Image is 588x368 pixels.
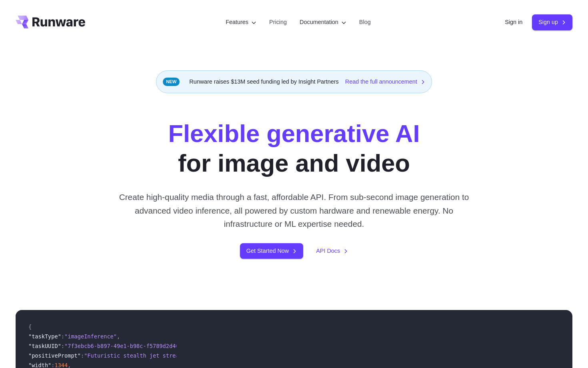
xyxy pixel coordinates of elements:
p: Create high-quality media through a fast, affordable API. From sub-second image generation to adv... [116,190,472,230]
a: Pricing [269,18,287,27]
span: : [61,333,64,340]
strong: Flexible generative AI [168,120,420,147]
label: Documentation [300,18,346,27]
span: "positivePrompt" [28,352,81,359]
a: Blog [359,18,371,27]
span: : [81,352,84,359]
span: "taskUUID" [28,343,61,349]
span: , [117,333,120,340]
div: Runware raises $13M seed funding led by Insight Partners [156,70,432,93]
span: "Futuristic stealth jet streaking through a neon-lit cityscape with glowing purple exhaust" [84,352,382,359]
span: { [28,324,32,330]
span: "imageInference" [64,333,117,340]
span: "7f3ebcb6-b897-49e1-b98c-f5789d2d40d7" [64,343,189,349]
a: Get Started Now [240,243,303,259]
a: API Docs [316,246,348,256]
a: Read the full announcement [345,77,425,86]
span: : [61,343,64,349]
a: Sign up [532,14,572,30]
label: Features [226,18,256,27]
a: Sign in [505,18,522,27]
a: Go to / [16,16,85,28]
span: "taskType" [28,333,61,340]
h1: for image and video [168,119,420,178]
